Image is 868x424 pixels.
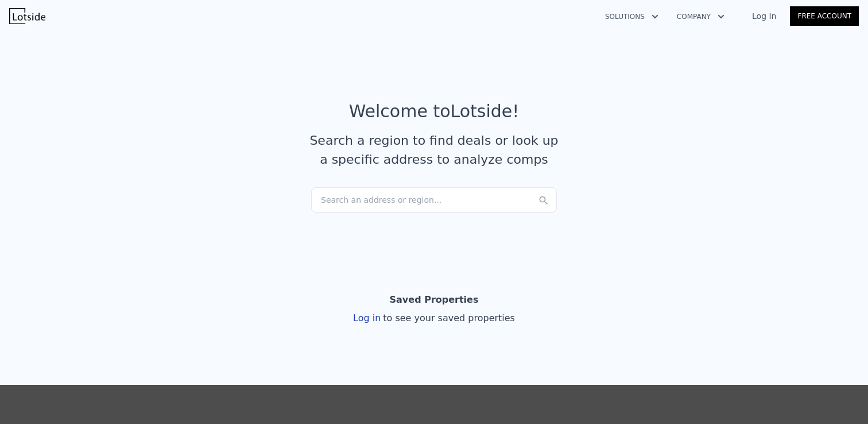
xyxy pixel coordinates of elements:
a: Log In [738,10,790,22]
button: Solutions [596,6,668,27]
div: Search a region to find deals or look up a specific address to analyze comps [305,131,563,169]
div: Welcome to Lotside ! [349,101,520,122]
a: Free Account [790,6,859,26]
button: Company [668,6,734,27]
span: to see your saved properties [381,313,515,323]
div: Saved Properties [390,288,479,311]
div: Search an address or region... [311,187,557,213]
div: Log in [353,311,515,325]
img: Lotside [9,8,45,24]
